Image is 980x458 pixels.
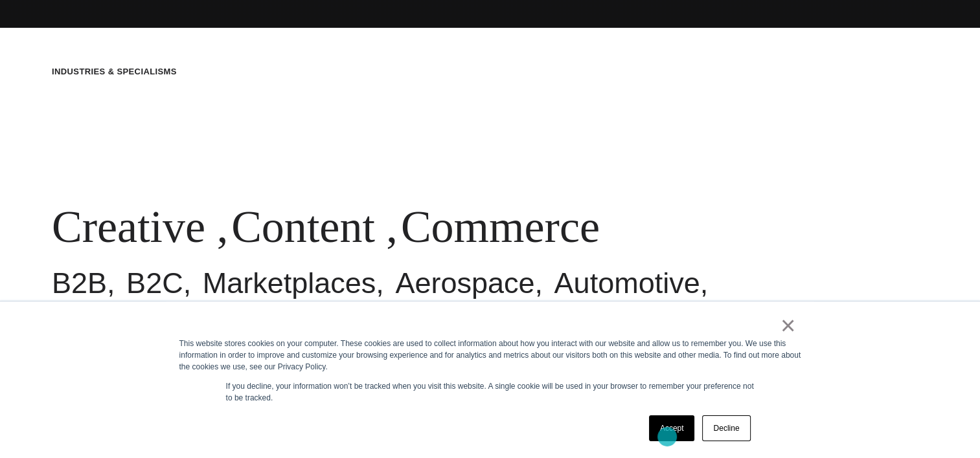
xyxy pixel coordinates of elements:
a: Accept [649,415,695,441]
a: Marketplaces [203,267,376,300]
a: Creative [52,202,205,252]
p: If you decline, your information won’t be tracked when you visit this website. A single cookie wi... [226,380,755,404]
a: B2B [52,267,107,300]
a: Aerospace [395,267,534,300]
a: × [781,320,796,331]
a: Decline [702,415,750,441]
a: B2C [126,267,183,300]
a: Automotive [554,267,700,300]
a: Content [231,202,375,252]
div: Industries & Specialisms [52,65,177,78]
span: , [217,202,229,252]
span: , [386,202,398,252]
div: This website stores cookies on your computer. These cookies are used to collect information about... [179,338,801,373]
a: Commerce [401,202,600,252]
